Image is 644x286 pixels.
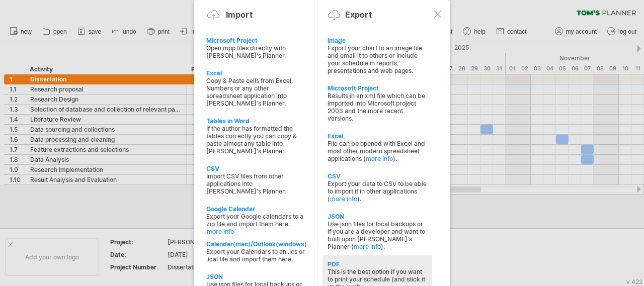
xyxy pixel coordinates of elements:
div: File can be opened with Excel and most other modern spreadsheet applications ( ). [328,140,427,162]
div: Export your chart to an image file and email it to others or include your schedule in reports, pr... [328,44,427,74]
a: more info [366,155,393,162]
div: Copy & Paste cells from Excel, Numbers or any other spreadsheet application into [PERSON_NAME]'s ... [206,77,306,107]
div: Image [328,37,427,44]
div: Import [226,10,253,20]
div: JSON [328,213,427,220]
a: more info [354,243,381,250]
div: Tables in Word [206,117,306,125]
div: Use json files for local backups or if you are a developer and want to built upon [PERSON_NAME]'s... [328,220,427,250]
a: more info [330,195,357,203]
div: Excel [328,132,427,140]
div: CSV [328,172,427,180]
div: Microsoft Project [328,84,427,92]
div: Excel [206,69,306,77]
div: PDF [328,260,427,268]
div: Export [345,10,372,20]
a: more info [207,228,306,235]
div: Export your data to CSV to be able to import it in other applications ( ). [328,180,427,203]
div: Results in an xml file which can be imported into Microsoft project 2003 and the more recent vers... [328,92,427,122]
div: If the author has formatted the tables correctly you can copy & paste almost any table into [PERS... [206,125,306,155]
